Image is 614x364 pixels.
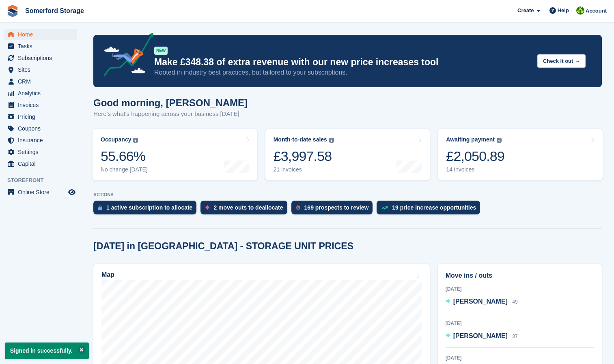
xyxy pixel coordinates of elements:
[377,201,484,218] a: 19 price increase opportunities
[291,201,377,218] a: 169 prospects to review
[4,52,77,64] a: menu
[329,138,334,143] img: icon-info-grey-7440780725fd019a000dd9b08b2336e03edf1995a4989e88bcd33f0948082b44.svg
[392,204,476,211] div: 19 price increase opportunities
[18,41,67,52] span: Tasks
[446,320,594,327] div: [DATE]
[4,135,77,146] a: menu
[296,205,300,210] img: prospect-51fa495bee0391a8d652442698ab0144808aea92771e9ea1ae160a38d050c398.svg
[265,129,430,180] a: Month-to-date sales £3,997.58 21 invoices
[93,109,248,119] p: Here's what's happening across your business [DATE]
[18,135,67,146] span: Insurance
[93,201,200,218] a: 1 active subscription to allocate
[213,204,283,211] div: 2 move outs to deallocate
[4,41,77,52] a: menu
[446,354,594,362] div: [DATE]
[274,166,334,173] div: 21 invoices
[4,64,77,75] a: menu
[453,332,508,339] span: [PERSON_NAME]
[4,99,77,111] a: menu
[18,99,67,111] span: Invoices
[200,201,291,218] a: 2 move outs to deallocate
[18,186,67,198] span: Online Store
[304,204,369,211] div: 169 prospects to review
[4,111,77,122] a: menu
[558,6,569,15] span: Help
[18,52,67,64] span: Subscriptions
[18,111,67,122] span: Pricing
[98,205,102,210] img: active_subscription_to_allocate_icon-d502201f5373d7db506a760aba3b589e785aa758c864c3986d89f69b8ff3...
[446,148,504,165] div: £2,050.89
[101,166,148,173] div: No change [DATE]
[5,343,89,359] p: Signed in successfully.
[101,271,114,278] h2: Map
[18,88,67,99] span: Analytics
[512,299,517,305] span: 49
[381,206,388,210] img: price_increase_opportunities-93ffe204e8149a01c8c9dc8f82e8f89637d9d84a8eef4429ea346261dce0b2c0.svg
[4,123,77,134] a: menu
[154,56,531,68] p: Make £348.38 of extra revenue with our new price increases tool
[4,158,77,169] a: menu
[93,192,602,197] p: ACTIONS
[512,334,517,339] span: 37
[7,176,81,184] span: Storefront
[4,186,77,198] a: menu
[6,5,19,17] img: stora-icon-8386f47178a22dfd0bd8f6a31ec36ba5ce8667c1dd55bd0f319d3a0aa187defe.svg
[446,136,495,143] div: Awaiting payment
[97,33,154,79] img: price-adjustments-announcement-icon-8257ccfd72463d97f412b2fc003d46551f7dbcb40ab6d574587a9cd5c0d94...
[497,138,502,143] img: icon-info-grey-7440780725fd019a000dd9b08b2336e03edf1995a4989e88bcd33f0948082b44.svg
[4,88,77,99] a: menu
[133,138,138,143] img: icon-info-grey-7440780725fd019a000dd9b08b2336e03edf1995a4989e88bcd33f0948082b44.svg
[154,68,531,77] p: Rooted in industry best practices, but tailored to your subscriptions.
[67,187,77,197] a: Preview store
[93,129,257,180] a: Occupancy 55.66% No change [DATE]
[93,97,248,108] h1: Good morning, [PERSON_NAME]
[446,166,504,173] div: 14 invoices
[18,64,67,75] span: Sites
[438,129,603,180] a: Awaiting payment £2,050.89 14 invoices
[446,285,594,293] div: [DATE]
[576,6,584,15] img: Michael Llewellen Palmer
[274,148,334,165] div: £3,997.58
[4,29,77,40] a: menu
[101,136,131,143] div: Occupancy
[453,298,508,305] span: [PERSON_NAME]
[446,271,594,280] h2: Move ins / outs
[106,204,192,211] div: 1 active subscription to allocate
[4,146,77,158] a: menu
[537,54,586,68] button: Check it out →
[18,29,67,40] span: Home
[586,7,607,15] span: Account
[274,136,327,143] div: Month-to-date sales
[18,146,67,158] span: Settings
[446,297,518,307] a: [PERSON_NAME] 49
[517,6,534,15] span: Create
[446,331,518,342] a: [PERSON_NAME] 37
[4,76,77,87] a: menu
[22,4,87,17] a: Somerford Storage
[18,158,67,169] span: Capital
[93,241,353,252] h2: [DATE] in [GEOGRAPHIC_DATA] - STORAGE UNIT PRICES
[205,205,209,210] img: move_outs_to_deallocate_icon-f764333ba52eb49d3ac5e1228854f67142a1ed5810a6f6cc68b1a99e826820c5.svg
[101,148,148,165] div: 55.66%
[18,123,67,134] span: Coupons
[18,76,67,87] span: CRM
[154,47,168,55] div: NEW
